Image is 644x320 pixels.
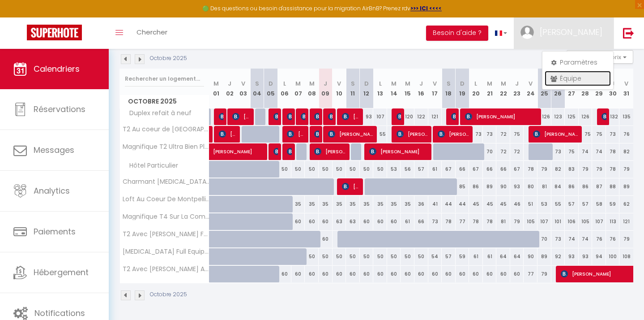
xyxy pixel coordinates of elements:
div: 72 [496,143,510,160]
span: [PERSON_NAME] [314,125,319,143]
div: 54 [428,248,442,265]
div: 61 [401,213,414,230]
div: 79 [619,231,633,247]
th: 08 [305,69,319,108]
span: [PERSON_NAME] [533,125,579,143]
abbr: J [324,79,327,88]
th: 06 [277,69,291,108]
div: 50 [305,248,319,265]
div: 50 [346,248,360,265]
div: 44 [442,196,456,212]
abbr: L [474,79,477,88]
th: 09 [319,69,333,108]
span: [PERSON_NAME] [232,108,251,125]
div: 60 [319,231,333,247]
abbr: M [405,79,410,88]
abbr: J [228,79,231,88]
div: 93 [579,248,593,265]
th: 25 [537,69,551,108]
span: [PERSON_NAME] [273,143,278,160]
span: Magnifique T4 Sur La Comédie [121,213,211,220]
div: 66 [483,161,497,177]
span: [MEDICAL_DATA] Full Equipé Sur La Comédie [121,248,211,255]
div: 35 [333,196,346,212]
div: 66 [496,161,510,177]
div: 50 [346,161,360,177]
th: 24 [524,69,537,108]
a: ... [PERSON_NAME] [514,17,614,49]
div: 60 [346,266,360,282]
div: 79 [510,213,524,230]
span: [PERSON_NAME] [397,108,401,125]
span: Charmant [MEDICAL_DATA] En [GEOGRAPHIC_DATA] [121,178,211,185]
div: 50 [373,161,387,177]
div: 35 [305,196,319,212]
div: 50 [333,248,346,265]
div: 86 [565,178,579,195]
span: Analytics [34,185,70,196]
div: 60 [277,266,291,282]
th: 19 [456,69,469,108]
strong: >>> ICI <<<< [410,4,442,12]
abbr: M [487,79,492,88]
div: 73 [551,231,565,247]
div: 53 [387,161,401,177]
div: 107 [592,213,606,230]
div: 93 [565,248,579,265]
div: 60 [387,213,401,230]
div: 74 [579,231,593,247]
div: 35 [346,196,360,212]
div: 126 [537,108,551,125]
div: 67 [469,161,483,177]
div: 89 [537,248,551,265]
div: 60 [414,266,428,282]
div: 60 [428,266,442,282]
span: T2 Avec [PERSON_NAME] Au Coeur de [GEOGRAPHIC_DATA] [121,266,211,272]
div: 45 [469,196,483,212]
div: 50 [319,161,333,177]
abbr: J [515,79,519,88]
a: [PERSON_NAME] [209,143,223,160]
span: Messages [34,144,74,156]
th: 14 [387,69,401,108]
div: 78 [524,161,537,177]
div: 50 [373,248,387,265]
span: [PERSON_NAME] [273,108,278,125]
div: 50 [319,248,333,265]
img: ... [520,26,534,39]
div: 72 [496,126,510,143]
div: 93 [510,178,524,195]
div: 50 [360,248,374,265]
abbr: D [364,79,369,88]
div: 76 [619,126,633,143]
div: 60 [333,266,346,282]
span: [PERSON_NAME] [465,108,539,125]
button: Gestion des prix [567,50,633,64]
span: [PERSON_NAME] [328,108,333,125]
span: Paiements [34,226,76,237]
div: 50 [387,248,401,265]
th: 18 [442,69,456,108]
span: [PERSON_NAME] [451,108,456,125]
span: [PERSON_NAME] [301,108,305,125]
div: 60 [456,266,469,282]
span: Octobre 2025 [120,95,209,108]
abbr: V [529,79,533,88]
div: 60 [319,213,333,230]
div: 50 [333,161,346,177]
div: 60 [305,213,319,230]
div: 94 [592,248,606,265]
span: T2 Avec [PERSON_NAME] Face A l'Arc de Triomphe [121,231,211,238]
div: 35 [360,196,374,212]
span: [PERSON_NAME] [342,108,360,125]
div: 35 [387,196,401,212]
div: 101 [551,213,565,230]
span: [PERSON_NAME] [219,108,223,125]
div: 125 [565,108,579,125]
div: 46 [510,196,524,212]
abbr: V [337,79,341,88]
div: 56 [401,161,414,177]
div: 126 [579,108,593,125]
span: [PERSON_NAME] [219,125,237,143]
span: [PERSON_NAME] [287,125,305,143]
